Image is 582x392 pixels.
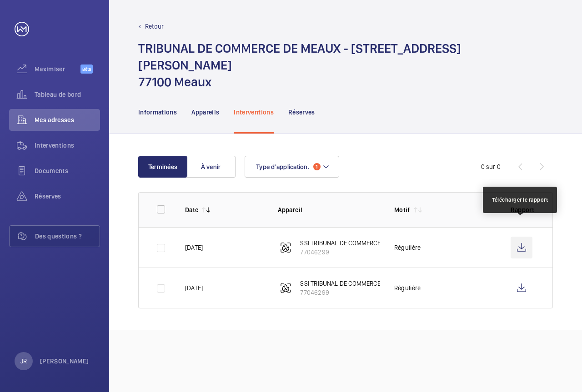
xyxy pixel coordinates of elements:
[40,357,89,365] font: [PERSON_NAME]
[300,248,329,256] font: 77046299
[35,91,81,98] font: Tableau de bord
[278,206,302,213] font: Appareil
[185,284,203,292] font: [DATE]
[138,156,187,178] button: Terminées
[394,284,421,292] font: Régulière
[280,242,291,253] img: fire_alarm.svg
[481,163,501,170] font: 0 sur 0
[35,167,68,174] font: Documents
[245,156,339,178] button: Type d'application.1
[186,156,236,178] button: À venir
[185,206,198,213] font: Date
[35,65,65,73] font: Maximiser
[280,283,291,293] img: fire_alarm.svg
[20,357,27,365] font: JR
[256,163,310,170] font: Type d'application.
[148,163,177,170] font: Terminées
[35,116,74,124] font: Mes adresses
[394,244,421,251] font: Régulière
[185,244,203,251] font: [DATE]
[300,280,411,287] font: SSI TRIBUNAL DE COMMERCE DE MEAUX
[201,163,221,170] font: À venir
[82,66,91,72] font: Bêta
[145,23,164,30] font: Retour
[394,206,410,213] font: Motif
[35,233,82,240] font: Des questions ?
[234,109,274,116] font: Interventions
[35,142,75,149] font: Interventions
[191,109,219,116] font: Appareils
[138,40,461,73] font: TRIBUNAL DE COMMERCE DE MEAUX - [STREET_ADDRESS][PERSON_NAME]
[300,239,411,247] font: SSI TRIBUNAL DE COMMERCE DE MEAUX
[288,109,315,116] font: Réserves
[492,197,548,203] font: Télécharger le rapport
[138,109,177,116] font: Informations
[138,74,211,89] font: 77100 Meaux
[300,289,329,296] font: 77046299
[316,164,318,170] font: 1
[35,193,61,200] font: Réserves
